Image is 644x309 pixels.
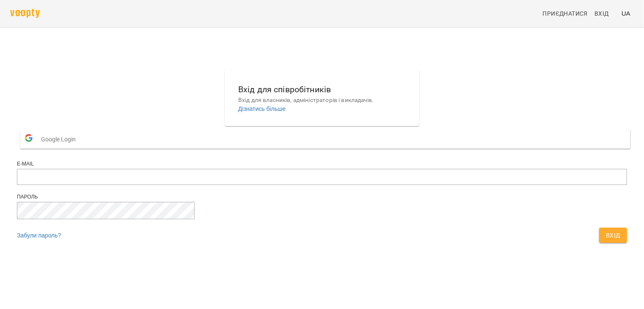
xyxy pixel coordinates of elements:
[594,8,609,19] span: Вхід
[238,105,286,112] a: Дізнатись більше
[41,131,80,148] span: Google Login
[17,232,61,239] a: Забули пароль?
[622,9,630,18] span: UA
[618,6,634,21] button: UA
[231,76,413,120] button: Вхід для співробітниківВхід для власників, адміністраторів і викладачів.Дізнатись більше
[539,6,591,21] a: Приєднатися
[606,230,620,240] span: Вхід
[599,228,627,243] button: Вхід
[591,6,618,21] a: Вхід
[17,160,627,168] div: E-mail
[238,83,406,96] h6: Вхід для співробітників
[10,9,40,18] img: voopty.png
[543,8,588,19] span: Приєднатися
[17,193,627,201] div: Пароль
[20,130,630,149] button: Google Login
[238,96,406,105] p: Вхід для власників, адміністраторів і викладачів.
